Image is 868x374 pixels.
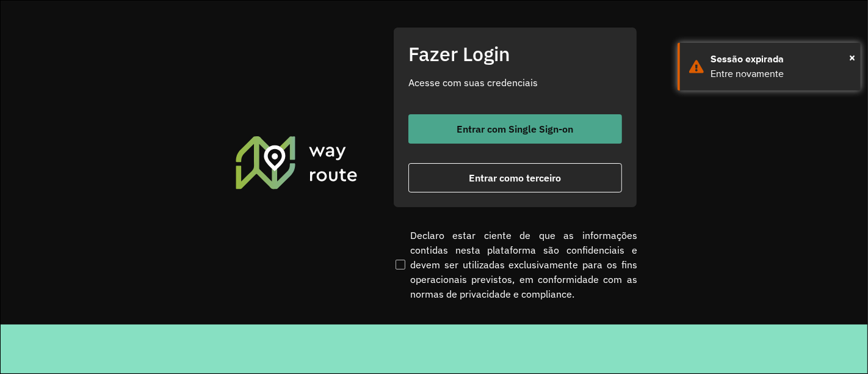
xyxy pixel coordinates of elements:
[457,124,574,134] span: Entrar com Single Sign-on
[408,75,622,90] p: Acesse com suas credenciais
[408,163,622,193] button: button
[711,52,852,67] div: Sessão expirada
[711,67,852,81] div: Entre novamente
[469,173,562,183] span: Entrar como terceiro
[393,228,637,301] label: Declaro estar ciente de que as informações contidas nesta plataforma são confidenciais e devem se...
[234,134,360,191] img: Roteirizador AmbevTech
[849,48,855,67] button: Close
[408,114,622,144] button: button
[408,42,622,65] h2: Fazer Login
[849,48,855,67] span: ×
